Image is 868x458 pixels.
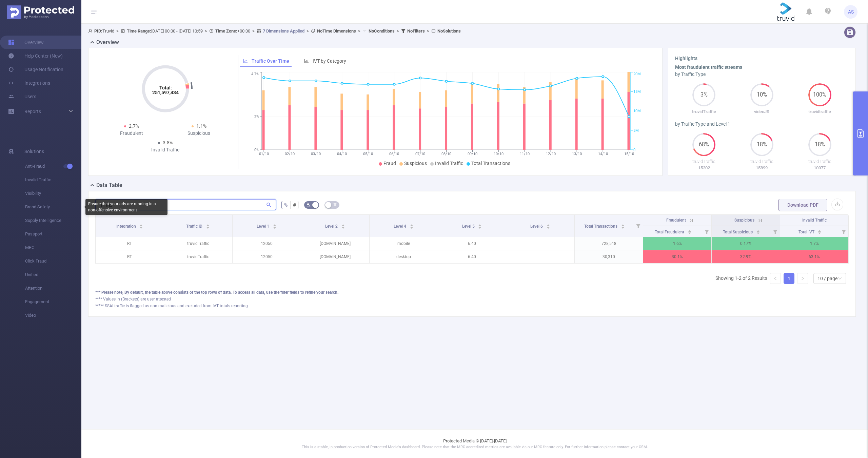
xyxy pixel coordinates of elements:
footer: Protected Media © [DATE]-[DATE] [81,429,868,458]
tspan: 02/10 [285,152,295,156]
i: Filter menu [770,226,780,237]
p: truvidTraffic [733,158,791,165]
tspan: 251,597,434 [152,90,179,95]
div: Sort [410,223,414,227]
span: Engagement [25,295,81,309]
span: MRC [25,241,81,254]
i: icon: right [801,276,805,280]
a: Integrations [8,76,50,90]
div: Fraudulent [98,130,165,137]
span: 3% [692,92,715,98]
div: Ensure that your ads are running in a non-offensive environment [85,199,167,215]
i: icon: caret-down [139,226,143,228]
div: Sort [478,223,482,227]
span: Brand Safety [25,200,81,214]
span: Integration [116,224,137,229]
i: icon: caret-up [139,223,143,225]
a: Usage Notification [8,63,63,76]
div: Sort [688,229,692,233]
p: 12050 [233,237,301,250]
tspan: 03/10 [311,152,321,156]
div: Sort [206,223,210,227]
tspan: 14/10 [598,152,608,156]
i: icon: caret-up [547,223,550,225]
span: % [284,202,288,208]
p: 12050 [233,250,301,263]
i: icon: bar-chart [304,59,309,63]
span: Traffic Over Time [252,58,289,64]
span: Solutions [24,145,44,158]
span: Suspicious [404,161,427,166]
tspan: 0 [633,148,635,152]
div: Sort [341,223,345,227]
tspan: 11/10 [520,152,530,156]
span: Invalid Traffic [802,218,827,223]
i: icon: caret-up [688,229,691,231]
b: No Filters [407,28,425,34]
span: Traffic ID [186,224,203,229]
i: icon: caret-up [478,223,482,225]
span: 68% [692,142,715,147]
p: 32.9% [712,250,780,263]
i: icon: table [333,203,337,207]
i: icon: caret-down [688,231,691,233]
p: 1.7% [780,237,848,250]
i: icon: caret-up [341,223,345,225]
h3: Highlights [675,55,849,62]
tspan: 01/10 [259,152,269,156]
h2: Data Table [96,181,122,189]
p: 63.1% [780,250,848,263]
i: icon: caret-down [756,231,760,233]
span: Invalid Traffic [25,173,81,187]
span: Total Fraudulent [655,230,685,234]
tspan: 10/10 [494,152,504,156]
li: 1 [784,273,794,284]
div: Sort [756,229,760,233]
div: 10 / page [817,273,837,284]
span: > [425,28,431,34]
i: icon: caret-down [341,226,345,228]
span: Fraudulent [666,218,686,223]
span: AS [848,5,854,19]
a: Users [8,90,36,103]
span: Unified [25,268,81,282]
button: Download PDF [778,199,827,211]
span: Level 5 [462,224,476,229]
p: videoJS [733,108,791,115]
p: [DOMAIN_NAME] [301,250,369,263]
p: RT [96,250,164,263]
span: > [203,28,209,34]
li: Previous Page [770,273,781,284]
div: Sort [273,223,277,227]
i: icon: caret-down [273,226,276,228]
p: 6.40 [438,250,506,263]
input: Search... [95,199,276,210]
span: 1.1% [196,123,206,129]
span: Level 1 [257,224,270,229]
span: Video [25,309,81,322]
tspan: 12/10 [546,152,556,156]
b: Time Range: [127,28,151,34]
p: truvidTraffic [164,250,232,263]
p: 30,310 [575,250,643,263]
span: Attention [25,282,81,295]
p: truvidtraffic [791,108,849,115]
i: icon: down [838,276,842,281]
span: Fraud [383,161,396,166]
p: 10077 [791,165,849,171]
p: This is a stable, in production version of Protected Media's dashboard. Please note that the MRC ... [98,444,851,450]
span: > [356,28,362,34]
span: Supply Intelligence [25,214,81,227]
p: desktop [370,250,438,263]
p: 30.1% [643,250,711,263]
span: Level 4 [394,224,407,229]
div: Sort [139,223,143,227]
span: # [293,202,296,208]
span: Truvid [DATE] 00:00 - [DATE] 10:59 +00:00 [88,28,461,34]
span: 100% [808,92,831,98]
p: 15899 [733,165,791,171]
p: 728,518 [575,237,643,250]
span: Total Suspicious [723,230,754,234]
tspan: 15M [633,89,641,94]
i: icon: caret-down [478,226,482,228]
